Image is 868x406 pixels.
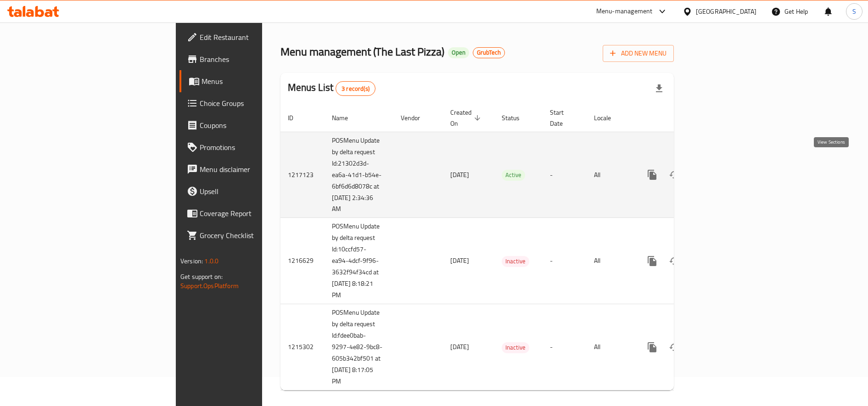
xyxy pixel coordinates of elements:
span: Upsell [200,186,314,197]
span: Edit Restaurant [200,32,314,43]
a: Coverage Report [179,202,321,224]
a: Edit Restaurant [179,26,321,48]
a: Restaurants management [320,12,413,23]
button: Change Status [663,336,685,358]
a: Grocery Checklist [179,224,321,246]
span: ID [288,112,305,123]
span: Menus [202,76,314,87]
span: Menu disclaimer [200,164,314,175]
a: Branches [179,48,321,70]
span: [DATE] [450,169,469,181]
table: enhanced table [280,104,737,391]
div: Total records count [336,81,375,96]
a: Promotions [179,136,321,158]
li: / [417,12,420,23]
div: Inactive [502,342,529,353]
div: Open [448,47,469,58]
td: All [587,132,634,218]
span: GrubTech [473,49,504,56]
span: 3 record(s) [336,84,375,93]
span: Active [502,170,525,180]
span: Created On [450,107,483,129]
button: Add New Menu [603,45,674,62]
a: Choice Groups [179,92,321,114]
td: All [587,218,634,304]
span: Inactive [502,256,529,267]
span: Add New Menu [610,48,666,59]
button: more [641,250,663,272]
td: POSMenu Update by delta request Id:fdee0bab-9297-4e82-9bc8-605b342bf501 at [DATE] 8:17:05 PM [325,304,393,390]
div: Active [502,170,525,181]
span: Inactive [502,342,529,353]
span: Grocery Checklist [200,230,314,241]
a: Menus [179,70,321,92]
span: 1.0.0 [204,255,218,267]
span: Promotions [200,142,314,153]
td: - [543,304,587,390]
span: Menu management ( The Last Pizza ) [280,41,444,62]
span: Vendor [401,112,432,123]
a: Upsell [179,180,321,202]
span: S [852,6,856,17]
div: Menu-management [596,6,653,17]
td: POSMenu Update by delta request Id:10ccfd57-ea94-4dcf-9f96-3632f94f34cd at [DATE] 8:18:21 PM [325,218,393,304]
span: Coupons [200,120,314,131]
div: Export file [648,78,670,100]
h2: Menus List [288,81,375,96]
span: Status [502,112,532,123]
span: Version: [180,255,203,267]
span: Menus [435,12,456,23]
td: All [587,304,634,390]
span: Choice Groups [200,98,314,109]
button: more [641,164,663,186]
span: Open [448,49,469,56]
span: Restaurants management [331,12,413,23]
a: Support.OpsPlatform [180,280,239,292]
a: Menu disclaimer [179,158,321,180]
span: Coverage Report [200,208,314,219]
a: Coupons [179,114,321,136]
span: Start Date [550,107,576,129]
button: more [641,336,663,358]
span: Locale [594,112,623,123]
td: - [543,132,587,218]
span: Name [332,112,360,123]
th: Actions [634,104,737,132]
span: Branches [200,54,314,65]
td: POSMenu Update by delta request Id:21302d3d-ea6a-41d1-b54e-6bf6d6d8078c at [DATE] 2:34:36 AM [325,132,393,218]
span: [DATE] [450,255,469,267]
span: Get support on: [180,271,223,283]
button: Change Status [663,250,685,272]
td: - [543,218,587,304]
span: [DATE] [450,341,469,353]
div: [GEOGRAPHIC_DATA] [696,6,756,17]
